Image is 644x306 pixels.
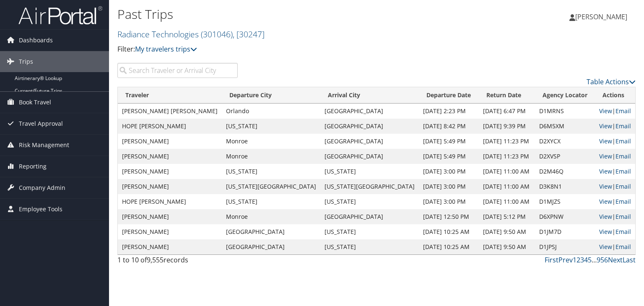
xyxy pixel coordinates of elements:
[222,209,320,224] td: Monroe
[615,213,631,220] a: Email
[595,179,635,194] td: |
[615,243,631,251] a: Email
[615,182,631,190] a: Email
[615,197,631,205] a: Email
[118,164,222,179] td: [PERSON_NAME]
[615,137,631,145] a: Email
[419,239,479,254] td: [DATE] 10:25 AM
[576,255,580,265] a: 2
[118,87,222,104] th: Traveler: activate to sort column ascending
[19,135,69,156] span: Risk Management
[320,224,419,239] td: [US_STATE]
[320,239,419,254] td: [US_STATE]
[222,119,320,134] td: [US_STATE]
[320,209,419,224] td: [GEOGRAPHIC_DATA]
[19,30,53,51] span: Dashboards
[595,209,635,224] td: |
[599,243,612,251] a: View
[419,149,479,164] td: [DATE] 5:49 PM
[118,149,222,164] td: [PERSON_NAME]
[584,255,588,265] a: 4
[479,179,535,194] td: [DATE] 11:00 AM
[599,197,612,205] a: View
[19,199,62,220] span: Employee Tools
[599,228,612,236] a: View
[595,87,635,104] th: Actions
[117,44,463,55] p: Filter:
[117,5,463,23] h1: Past Trips
[222,87,320,104] th: Departure City: activate to sort column ascending
[117,255,238,269] div: 1 to 10 of records
[599,167,612,175] a: View
[535,224,595,239] td: D1JM7D
[419,119,479,134] td: [DATE] 8:42 PM
[201,29,233,40] span: ( 301046 )
[222,104,320,119] td: Orlando
[19,92,51,113] span: Book Travel
[222,149,320,164] td: Monroe
[118,209,222,224] td: [PERSON_NAME]
[599,152,612,160] a: View
[599,182,612,190] a: View
[592,255,597,265] span: …
[595,194,635,209] td: |
[19,51,33,72] span: Trips
[320,194,419,209] td: [US_STATE]
[479,194,535,209] td: [DATE] 11:00 AM
[569,4,636,29] a: [PERSON_NAME]
[575,12,627,21] span: [PERSON_NAME]
[479,209,535,224] td: [DATE] 5:12 PM
[147,255,164,265] span: 9,555
[419,87,479,104] th: Departure Date: activate to sort column ascending
[19,113,63,134] span: Travel Approval
[595,224,635,239] td: |
[118,194,222,209] td: HOPE [PERSON_NAME]
[573,255,576,265] a: 1
[419,104,479,119] td: [DATE] 2:23 PM
[479,239,535,254] td: [DATE] 9:50 AM
[419,194,479,209] td: [DATE] 3:00 PM
[615,228,631,236] a: Email
[222,194,320,209] td: [US_STATE]
[599,213,612,220] a: View
[597,255,608,265] a: 956
[320,149,419,164] td: [GEOGRAPHIC_DATA]
[595,164,635,179] td: |
[535,209,595,224] td: D6XPNW
[222,164,320,179] td: [US_STATE]
[320,179,419,194] td: [US_STATE][GEOGRAPHIC_DATA]
[479,134,535,149] td: [DATE] 11:23 PM
[558,255,573,265] a: Prev
[479,119,535,134] td: [DATE] 9:39 PM
[535,239,595,254] td: D1JPSJ
[419,224,479,239] td: [DATE] 10:25 AM
[599,137,612,145] a: View
[320,134,419,149] td: [GEOGRAPHIC_DATA]
[419,164,479,179] td: [DATE] 3:00 PM
[222,134,320,149] td: Monroe
[233,29,265,40] span: , [ 30247 ]
[599,122,612,130] a: View
[479,104,535,119] td: [DATE] 6:47 PM
[535,194,595,209] td: D1MJZS
[615,122,631,130] a: Email
[588,255,592,265] a: 5
[595,134,635,149] td: |
[479,224,535,239] td: [DATE] 9:50 AM
[19,177,65,198] span: Company Admin
[419,134,479,149] td: [DATE] 5:49 PM
[320,104,419,119] td: [GEOGRAPHIC_DATA]
[18,5,102,25] img: airportal-logo.png
[118,134,222,149] td: [PERSON_NAME]
[615,167,631,175] a: Email
[535,119,595,134] td: D6M5XM
[320,87,419,104] th: Arrival City: activate to sort column ascending
[535,87,595,104] th: Agency Locator: activate to sort column ascending
[595,104,635,119] td: |
[587,77,636,86] a: Table Actions
[623,255,636,265] a: Last
[535,134,595,149] td: D2XYCX
[118,104,222,119] td: [PERSON_NAME] [PERSON_NAME]
[615,152,631,160] a: Email
[117,29,265,40] a: Radiance Technologies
